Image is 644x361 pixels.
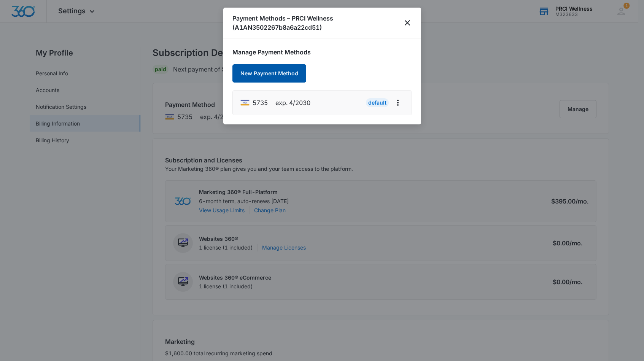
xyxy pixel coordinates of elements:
button: close [403,18,412,27]
span: brandLabels.visa ending with [253,98,268,107]
button: actions.viewMore [392,97,404,109]
div: Default [366,98,389,107]
button: New Payment Method [232,64,306,83]
span: exp. 4/2030 [275,98,310,107]
h1: Payment Methods – PRCI Wellness (A1AN3502267b8a6a22cd51) [232,14,404,32]
h1: Manage Payment Methods [232,48,412,57]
